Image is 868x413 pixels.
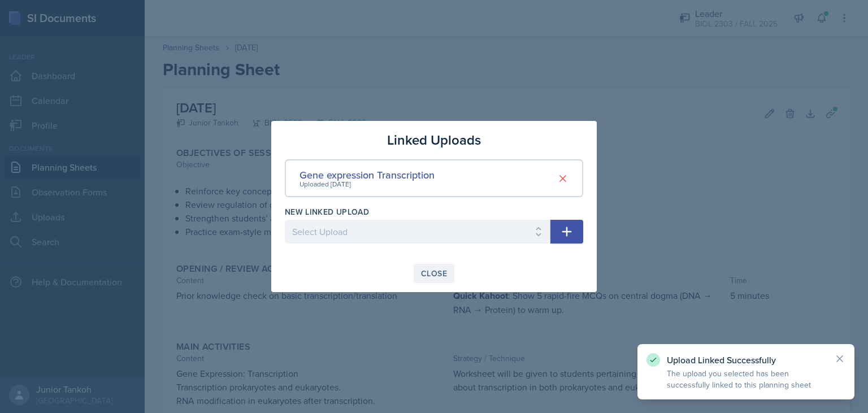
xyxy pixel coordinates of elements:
[421,269,447,278] div: Close
[414,264,454,283] button: Close
[667,354,825,366] p: Upload Linked Successfully
[387,130,481,150] h3: Linked Uploads
[300,179,435,189] div: Uploaded [DATE]
[300,167,435,182] div: Gene expression Transcription
[285,206,369,218] label: New Linked Upload
[667,368,825,390] p: The upload you selected has been successfully linked to this planning sheet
